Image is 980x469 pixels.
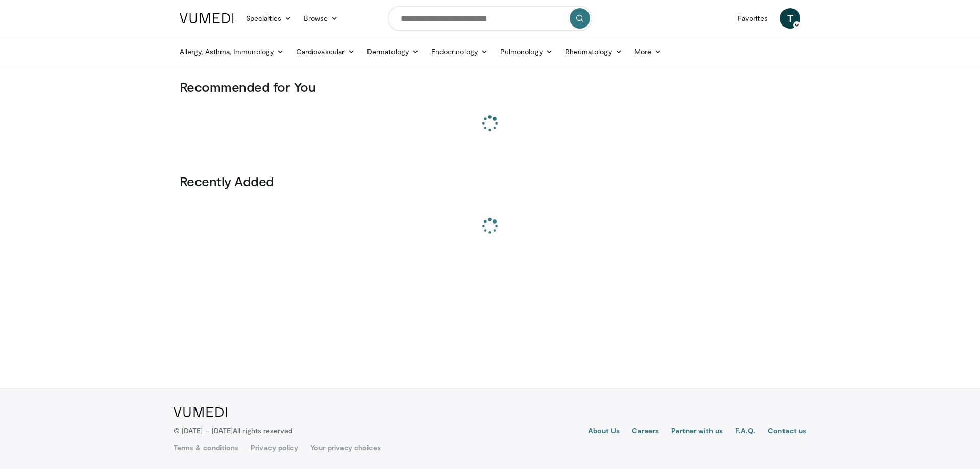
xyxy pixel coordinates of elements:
[240,8,298,29] a: Specialties
[559,41,628,62] a: Rheumatology
[671,426,723,438] a: Partner with us
[494,41,559,62] a: Pulmonology
[298,8,345,29] a: Browse
[233,426,292,435] span: All rights reserved
[628,41,668,62] a: More
[180,13,234,23] img: VuMedi Logo
[425,41,494,62] a: Endocrinology
[174,442,238,453] a: Terms & conditions
[768,426,806,438] a: Contact us
[632,426,659,438] a: Careers
[388,6,592,31] input: Search topics, interventions
[174,426,293,436] p: © [DATE] – [DATE]
[780,8,800,29] a: T
[588,426,620,438] a: About Us
[731,8,774,29] a: Favorites
[180,173,800,189] h3: Recently Added
[174,41,290,62] a: Allergy, Asthma, Immunology
[310,442,380,453] a: Your privacy choices
[251,442,298,453] a: Privacy policy
[361,41,425,62] a: Dermatology
[290,41,361,62] a: Cardiovascular
[174,407,227,417] img: VuMedi Logo
[180,79,800,95] h3: Recommended for You
[735,426,755,438] a: F.A.Q.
